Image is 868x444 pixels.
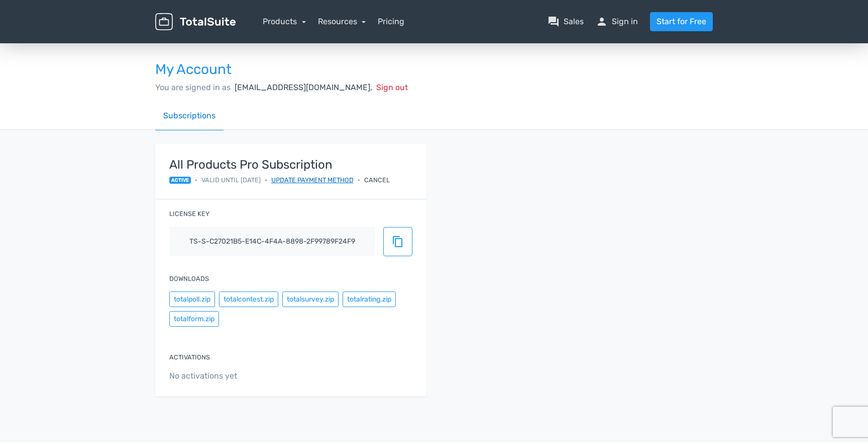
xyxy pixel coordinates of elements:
label: Activations [169,352,210,362]
a: Update payment method [271,175,354,185]
span: • [358,175,360,185]
label: Downloads [169,274,209,283]
img: TotalSuite for WordPress [155,13,236,31]
span: active [169,177,191,184]
a: Start for Free [650,12,713,31]
span: Valid until [DATE] [201,175,261,185]
button: totalsurvey.zip [282,291,339,307]
span: content_copy [392,236,404,248]
button: totalcontest.zip [219,291,278,307]
button: totalform.zip [169,311,219,327]
button: totalrating.zip [343,291,396,307]
a: Subscriptions [155,102,224,130]
span: You are signed in as [155,83,231,92]
button: content_copy [383,227,412,256]
label: License key [169,209,209,218]
a: question_answerSales [548,16,584,28]
span: • [265,175,267,185]
a: Pricing [378,16,404,28]
strong: All Products Pro Subscription [169,158,390,171]
h3: My Account [155,62,713,78]
span: person [596,16,608,28]
span: No activations yet [169,370,412,382]
span: Sign out [376,83,408,92]
span: question_answer [548,16,560,28]
a: Resources [318,17,366,26]
button: totalpoll.zip [169,291,215,307]
div: Cancel [364,175,390,185]
a: Products [263,17,306,26]
span: • [195,175,197,185]
a: personSign in [596,16,638,28]
span: [EMAIL_ADDRESS][DOMAIN_NAME], [235,83,372,92]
